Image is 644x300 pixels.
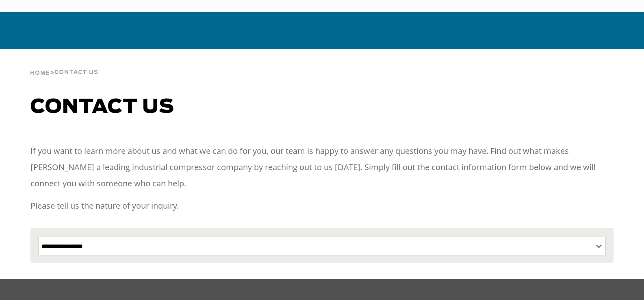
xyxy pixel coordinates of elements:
a: Home [30,69,50,76]
div: > [30,49,98,80]
span: Home [30,71,50,76]
span: Contact Us [54,70,98,75]
p: If you want to learn more about us and what we can do for you, our team is happy to answer any qu... [30,143,613,192]
p: Please tell us the nature of your inquiry. [30,198,613,214]
span: Contact us [30,97,174,117]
